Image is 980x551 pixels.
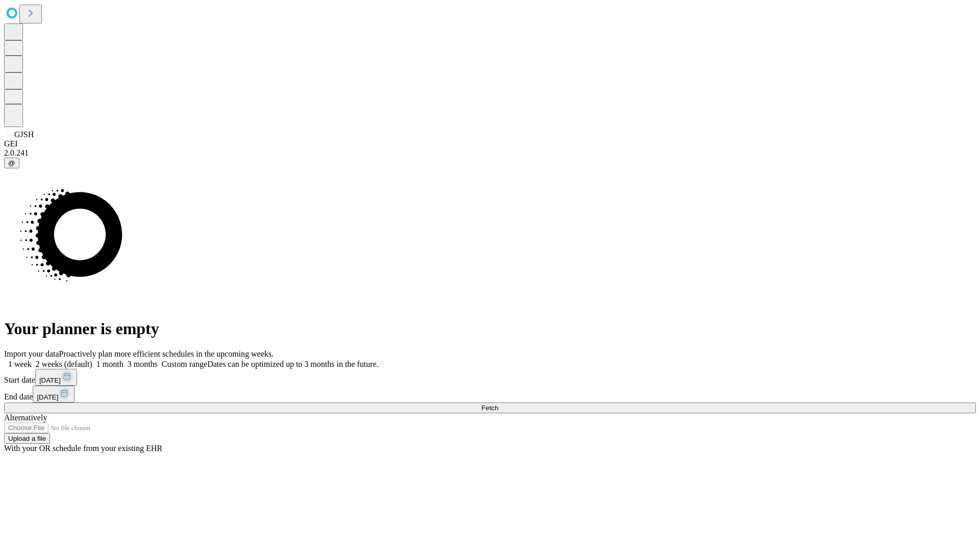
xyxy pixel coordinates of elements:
button: [DATE] [35,369,77,386]
span: @ [8,159,15,167]
span: Import your data [4,349,59,358]
button: [DATE] [33,386,75,403]
span: GJSH [14,130,34,139]
span: [DATE] [39,377,61,384]
button: @ [4,158,19,168]
button: Fetch [4,403,976,413]
span: With your OR schedule from your existing EHR [4,444,162,453]
span: 3 months [128,360,158,368]
span: 1 month [96,360,124,368]
span: Fetch [481,404,498,412]
div: End date [4,386,976,403]
h1: Your planner is empty [4,319,976,338]
span: Alternatively [4,413,47,422]
div: Start date [4,369,976,386]
span: 2 weeks (default) [36,360,92,368]
div: GEI [4,139,976,148]
span: 1 week [8,360,32,368]
div: 2.0.241 [4,148,976,158]
span: Dates can be optimized up to 3 months in the future. [207,360,378,368]
span: Custom range [162,360,207,368]
button: Upload a file [4,433,50,444]
span: [DATE] [37,393,58,401]
span: Proactively plan more efficient schedules in the upcoming weeks. [59,349,274,358]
